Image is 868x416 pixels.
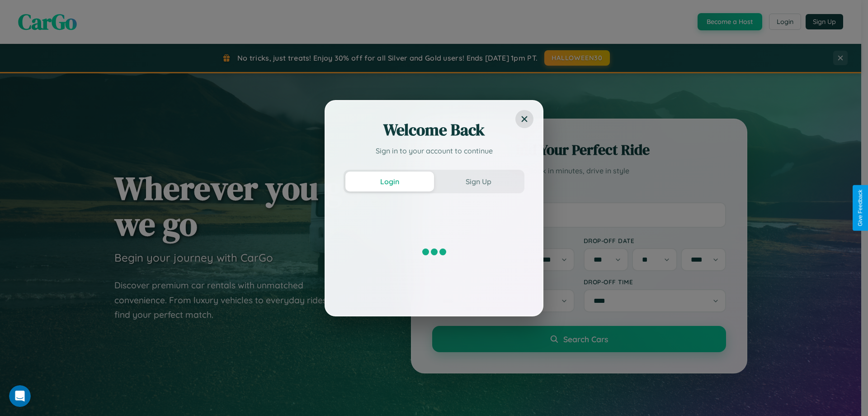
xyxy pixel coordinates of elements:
h2: Welcome Back [344,119,524,141]
button: Sign Up [434,172,523,191]
div: Give Feedback [857,190,863,226]
p: Sign in to your account to continue [344,145,524,156]
iframe: Intercom live chat [9,385,31,407]
button: Login [345,172,434,191]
